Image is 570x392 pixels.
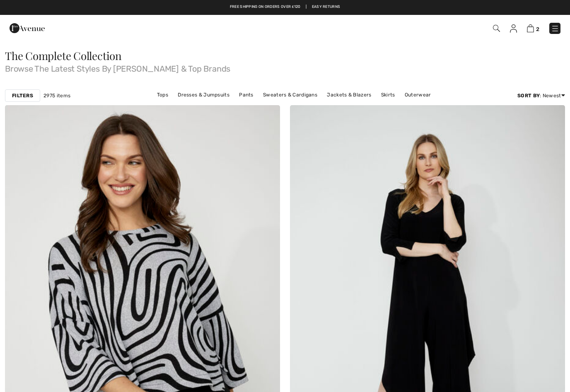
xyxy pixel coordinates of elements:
a: Free shipping on orders over ₤120 [230,4,301,10]
a: Sweaters & Cardigans [259,89,321,100]
strong: Filters [12,92,33,99]
span: 2975 items [43,92,70,99]
a: Dresses & Jumpsuits [174,89,234,100]
img: My Info [510,24,517,33]
img: Shopping Bag [527,24,534,32]
a: Tops [153,89,172,100]
strong: Sort By [517,93,540,99]
a: Jackets & Blazers [323,89,375,100]
a: Outerwear [401,89,435,100]
span: The Complete Collection [5,48,122,63]
img: Search [493,25,500,32]
a: Skirts [377,89,399,100]
span: | [306,4,307,10]
img: Menu [551,24,559,33]
span: 2 [536,26,539,32]
span: Browse The Latest Styles By [PERSON_NAME] & Top Brands [5,61,565,73]
a: 2 [527,23,539,33]
div: : Newest [517,92,565,99]
a: Pants [235,89,258,100]
a: Easy Returns [312,4,341,10]
a: 1ère Avenue [10,24,45,31]
img: 1ère Avenue [10,20,45,36]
